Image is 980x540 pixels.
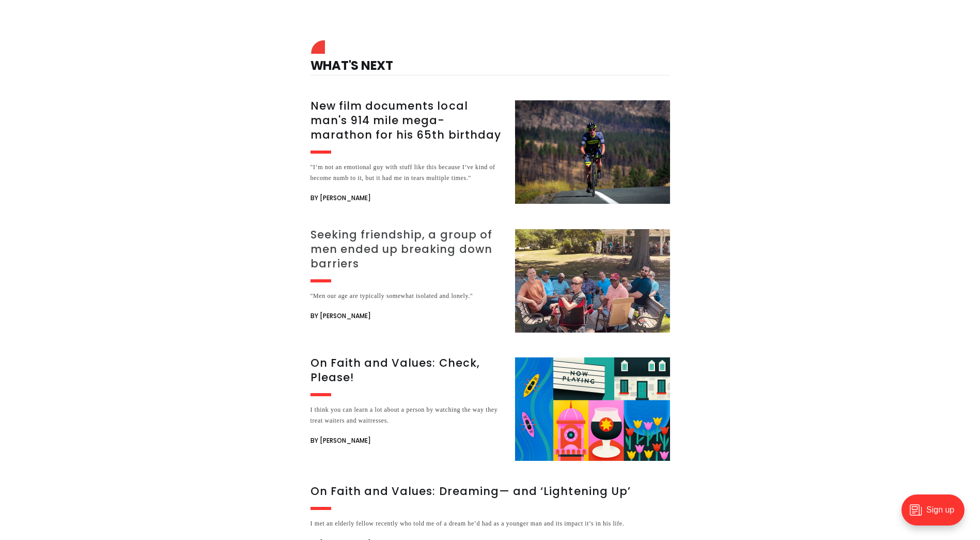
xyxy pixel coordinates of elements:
span: By [PERSON_NAME] [310,434,371,447]
img: New film documents local man's 914 mile mega-marathon for his 65th birthday [515,100,670,204]
h3: On Faith and Values: Dreaming— and ‘Lightening Up’ [310,484,631,499]
div: I met an elderly fellow recently who told me of a dream he’d had as a younger man and its impact ... [310,518,631,529]
div: I think you can learn a lot about a person by watching the way they treat waiters and waitresses. [310,404,503,426]
img: On Faith and Values: Check, Please! [515,357,670,461]
div: "I’m not an emotional guy with stuff like this because I’ve kind of become numb to it, but it had... [310,162,503,184]
img: Seeking friendship, a group of men ended up breaking down barriers [515,229,670,333]
h3: Seeking friendship, a group of men ended up breaking down barriers [310,228,503,271]
h3: New film documents local man's 914 mile mega-marathon for his 65th birthday [310,99,503,142]
a: On Faith and Values: Check, Please! I think you can learn a lot about a person by watching the wa... [310,357,670,461]
a: Seeking friendship, a group of men ended up breaking down barriers "Men our age are typically som... [310,229,670,333]
iframe: portal-trigger [893,489,980,540]
h4: What's Next [310,43,670,76]
span: By [PERSON_NAME] [310,192,371,204]
span: By [PERSON_NAME] [310,310,371,322]
a: New film documents local man's 914 mile mega-marathon for his 65th birthday "I’m not an emotional... [310,100,670,204]
h3: On Faith and Values: Check, Please! [310,356,503,385]
div: "Men our age are typically somewhat isolated and lonely." [310,291,503,302]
